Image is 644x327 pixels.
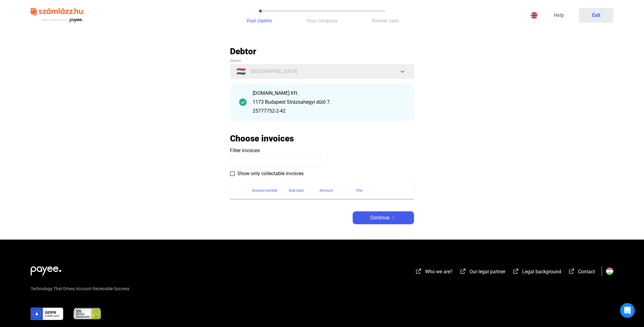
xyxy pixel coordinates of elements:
img: external-link-white [459,268,467,274]
img: external-link-white [512,268,519,274]
div: Due date [289,187,304,194]
img: white-payee-white-dot.svg [31,263,61,275]
div: File [356,187,362,194]
span: Legal background [522,269,561,275]
button: 🇭🇺[GEOGRAPHIC_DATA] [230,64,414,79]
button: Exit [579,8,613,23]
img: ssl [73,308,102,320]
a: external-link-whiteContact [568,270,595,275]
a: external-link-whiteOur legal partner [459,270,505,275]
div: Invoice number [252,187,289,194]
span: Debtor [230,59,241,63]
img: arrow-right-white [389,216,397,219]
div: Amount [320,187,356,194]
img: HU.svg [606,267,613,275]
span: Who we are? [425,269,453,275]
a: external-link-whiteLegal background [512,270,561,275]
span: Show only collectable invoices [237,170,304,177]
div: Due date [289,187,320,194]
div: [DOMAIN_NAME] Kft. [253,90,405,97]
button: Continuearrow-right-white [353,211,414,224]
span: Review case [372,18,399,24]
div: 25777752-2-42 [253,107,405,115]
a: Help [542,8,576,23]
img: szamlazzhu-logo [31,6,83,25]
img: EN [531,12,538,19]
h2: Debtor [230,46,414,57]
span: Continue [370,214,389,221]
h2: Choose invoices [230,133,294,144]
img: external-link-white [568,268,575,274]
a: external-link-whiteWho we are? [415,270,453,275]
img: external-link-white [415,268,422,274]
button: EN [527,8,542,23]
div: File [356,187,407,194]
img: checkmark-darker-green-circle [239,98,247,106]
span: Our legal partner [470,269,505,275]
div: Open Intercom Messenger [620,303,635,318]
span: Filter invoices [230,148,260,153]
span: Your claims [246,18,272,24]
div: 1173 Budapest Strázsahegyi dülő 7. [253,98,405,106]
span: Your company [306,18,338,24]
span: [GEOGRAPHIC_DATA] [251,68,297,75]
img: gdpr [31,308,63,320]
span: 🇭🇺 [236,68,246,75]
div: Invoice number [252,187,278,194]
span: Contact [578,269,595,275]
div: Amount [320,187,333,194]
